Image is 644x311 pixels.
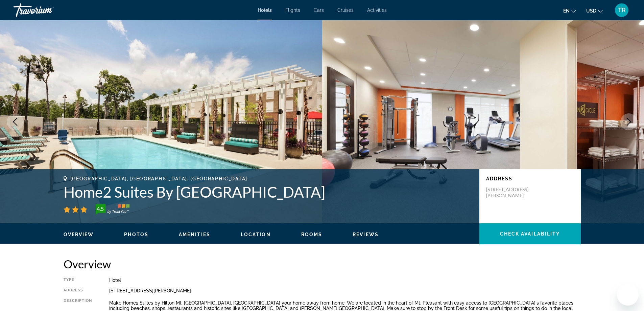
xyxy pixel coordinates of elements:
span: USD [586,8,596,14]
button: Check Availability [479,223,581,244]
div: Hotel [109,277,581,283]
a: Cars [314,7,324,13]
span: Check Availability [500,231,560,237]
a: Flights [285,7,300,13]
button: Location [241,231,271,238]
button: Rooms [301,231,323,238]
span: TR [618,7,626,14]
h1: Home2 Suites By [GEOGRAPHIC_DATA] [64,183,473,201]
button: Overview [64,231,94,238]
span: Photos [124,232,148,237]
a: Travorium [14,1,81,19]
button: Change language [563,6,576,16]
span: Amenities [179,232,210,237]
a: Cruises [337,7,354,13]
p: [STREET_ADDRESS][PERSON_NAME] [486,186,540,199]
img: trustyou-badge-hor.svg [96,204,129,215]
span: en [563,8,570,14]
button: User Menu [613,3,630,17]
div: [STREET_ADDRESS][PERSON_NAME] [109,288,581,293]
span: Overview [64,232,94,237]
h2: Overview [64,257,581,271]
a: Activities [367,7,387,13]
span: Reviews [353,232,379,237]
iframe: Button to launch messaging window [617,284,639,306]
button: Change currency [586,6,603,16]
button: Photos [124,231,148,238]
button: Reviews [353,231,379,238]
a: Hotels [258,7,272,13]
button: Amenities [179,231,210,238]
button: Previous image [7,113,24,130]
div: 4.5 [94,205,107,213]
div: Type [64,277,92,283]
div: Address [64,288,92,293]
span: [GEOGRAPHIC_DATA], [GEOGRAPHIC_DATA], [GEOGRAPHIC_DATA] [70,176,247,181]
p: Address [486,176,574,181]
button: Next image [620,113,637,130]
span: Rooms [301,232,323,237]
span: Location [241,232,271,237]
